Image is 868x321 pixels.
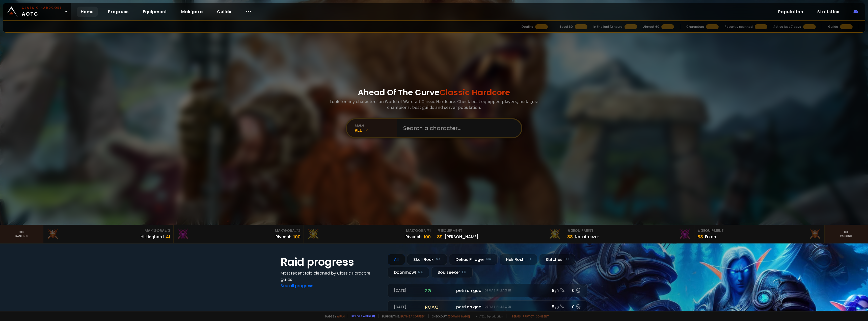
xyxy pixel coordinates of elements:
small: EU [462,270,466,275]
h4: Most recent raid cleaned by Classic Hardcore guilds [281,270,382,283]
div: Rivench [276,234,291,240]
span: # 3 [697,228,703,233]
div: 100 [293,233,301,240]
div: 88 [567,233,573,240]
h1: Ahead Of The Curve [358,86,510,98]
small: EU [527,257,531,262]
a: Privacy [523,314,534,318]
span: AOTC [22,6,62,18]
a: #3Equipment88Erkah [694,225,825,243]
div: Mak'Gora [307,228,431,233]
span: Classic Hardcore [440,87,510,98]
a: Guilds [213,7,235,17]
span: # 2 [295,228,301,233]
div: Mak'Gora [177,228,301,233]
div: realm [355,124,397,127]
a: See all progress [281,283,313,289]
div: Rîvench [405,234,422,240]
span: # 1 [426,228,431,233]
a: Buy me a coffee [400,314,425,318]
div: Nek'Rosh [500,254,537,265]
a: Consent [536,314,549,318]
div: Recently scanned [725,24,753,29]
small: EU [564,257,569,262]
a: Mak'Gora#1Rîvench100 [304,225,434,243]
div: 88 [697,233,703,240]
div: Level 60 [560,24,573,29]
div: Characters [686,24,704,29]
div: 100 [424,233,431,240]
a: a fan [337,314,345,318]
a: Statistics [813,7,844,17]
div: Doomhowl [388,267,429,278]
a: [DATE]zgpetri on godDefias Pillager8 /90 [388,284,587,297]
span: # 2 [567,228,573,233]
div: Notafreezer [575,234,599,240]
a: #1Equipment89[PERSON_NAME] [434,225,564,243]
span: v. d752d5 - production [473,314,503,318]
div: Soulseeker [431,267,473,278]
div: Almost 60 [643,24,659,29]
span: # 3 [165,228,170,233]
a: Mak'Gora#2Rivench100 [174,225,304,243]
a: Progress [104,7,133,17]
a: Mak'Gora#3Hittinghard41 [43,225,174,243]
div: Defias Pillager [449,254,498,265]
a: Population [774,7,807,17]
h3: Look for any characters on World of Warcraft Classic Hardcore. Check best equipped players, mak'g... [328,98,540,110]
a: Classic HardcoreAOTC [3,3,71,20]
a: [DATE]roaqpetri on godDefias Pillager5 /60 [388,300,587,314]
span: Support me, [378,314,425,318]
div: Skull Rock [407,254,447,265]
div: [PERSON_NAME] [445,234,478,240]
div: Deaths [522,24,533,29]
span: Checkout [428,314,470,318]
a: #2Equipment88Notafreezer [564,225,694,243]
div: Stitches [539,254,575,265]
div: 89 [437,233,443,240]
span: # 1 [437,228,442,233]
a: [DOMAIN_NAME] [448,314,470,318]
small: NA [486,257,491,262]
div: 41 [166,233,170,240]
a: Report a bug [351,314,371,318]
a: Mak'gora [177,7,207,17]
div: Equipment [567,228,691,233]
div: Active last 7 days [773,24,801,29]
h1: Raid progress [281,254,382,270]
div: Erkah [705,234,716,240]
div: All [355,127,397,133]
span: Made by [322,314,345,318]
a: Terms [511,314,521,318]
small: NA [436,257,441,262]
div: In the last 12 hours [593,24,622,29]
div: Hittinghard [141,234,164,240]
a: Home [77,7,98,17]
small: Classic Hardcore [22,6,62,10]
div: Equipment [437,228,561,233]
div: Guilds [828,24,838,29]
div: Mak'Gora [46,228,170,233]
div: All [388,254,405,265]
div: Equipment [697,228,821,233]
a: Seeranking [825,225,868,243]
input: Search a character... [400,119,515,137]
small: NA [418,270,423,275]
a: Equipment [139,7,171,17]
